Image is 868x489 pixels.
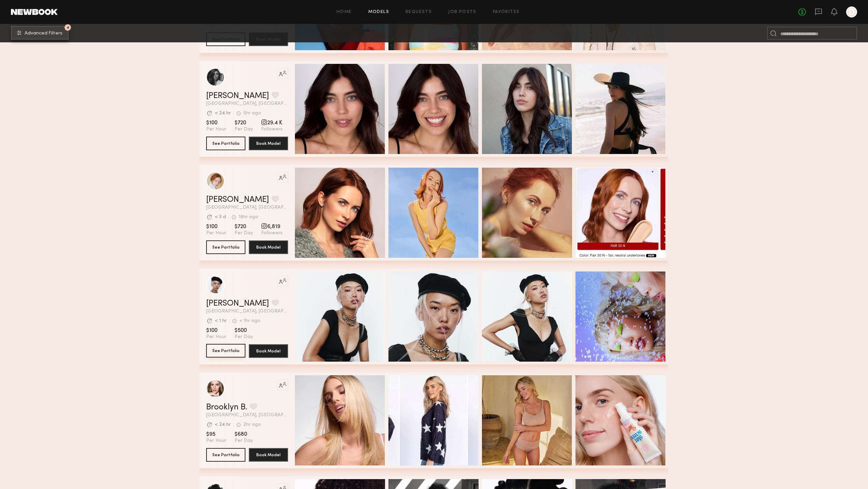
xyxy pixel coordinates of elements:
[368,10,389,14] a: Models
[206,327,226,334] span: $100
[215,319,227,323] div: < 1 hr
[215,215,226,220] div: < 3 d
[261,120,283,126] span: 29.4 K
[239,319,260,323] div: < 1hr ago
[206,334,226,340] span: Per Hour
[206,403,247,411] a: Brooklyn B.
[261,126,283,132] span: Followers
[215,111,231,116] div: < 24 hr
[234,327,253,334] span: $500
[239,215,258,220] div: 18hr ago
[67,26,69,29] span: 4
[206,137,245,150] button: See Portfolio
[249,344,288,358] button: Book Model
[206,205,288,210] span: [GEOGRAPHIC_DATA], [GEOGRAPHIC_DATA]
[234,334,253,340] span: Per Day
[243,111,261,116] div: 5hr ago
[337,10,352,14] a: Home
[249,137,288,150] button: Book Model
[493,10,520,14] a: Favorites
[261,223,283,230] span: 6,819
[206,126,226,132] span: Per Hour
[206,344,245,358] button: See Portfolio
[206,196,269,204] a: [PERSON_NAME]
[206,438,226,444] span: Per Hour
[234,120,253,126] span: $720
[261,230,283,236] span: Followers
[206,120,226,126] span: $100
[206,240,245,254] button: See Portfolio
[405,10,432,14] a: Requests
[206,309,288,314] span: [GEOGRAPHIC_DATA], [GEOGRAPHIC_DATA]
[206,92,269,100] a: [PERSON_NAME]
[249,448,288,462] button: Book Model
[206,230,226,236] span: Per Hour
[234,126,253,132] span: Per Day
[206,101,288,106] span: [GEOGRAPHIC_DATA], [GEOGRAPHIC_DATA]
[243,422,261,427] div: 2hr ago
[206,299,269,308] a: [PERSON_NAME]
[249,240,288,254] button: Book Model
[234,223,253,230] span: $720
[206,413,288,418] span: [GEOGRAPHIC_DATA], [GEOGRAPHIC_DATA]
[25,31,62,36] span: Advanced Filters
[234,431,253,438] span: $680
[206,223,226,230] span: $100
[234,230,253,236] span: Per Day
[846,6,857,17] a: D
[448,10,476,14] a: Job Posts
[234,438,253,444] span: Per Day
[11,26,69,40] button: 4Advanced Filters
[206,448,245,462] button: See Portfolio
[206,431,226,438] span: $95
[215,422,231,427] div: < 24 hr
